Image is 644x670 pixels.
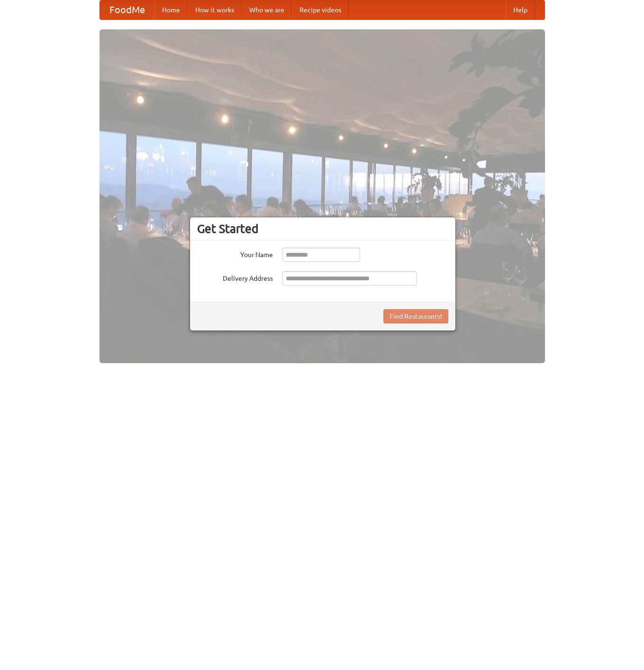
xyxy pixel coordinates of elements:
[197,222,448,236] h3: Get Started
[292,0,349,19] a: Recipe videos
[154,0,188,19] a: Home
[383,309,448,323] button: Find Restaurants!
[506,0,535,19] a: Help
[197,248,273,259] label: Your Name
[188,0,242,19] a: How it works
[100,0,154,19] a: FoodMe
[242,0,292,19] a: Who we are
[197,271,273,283] label: Delivery Address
